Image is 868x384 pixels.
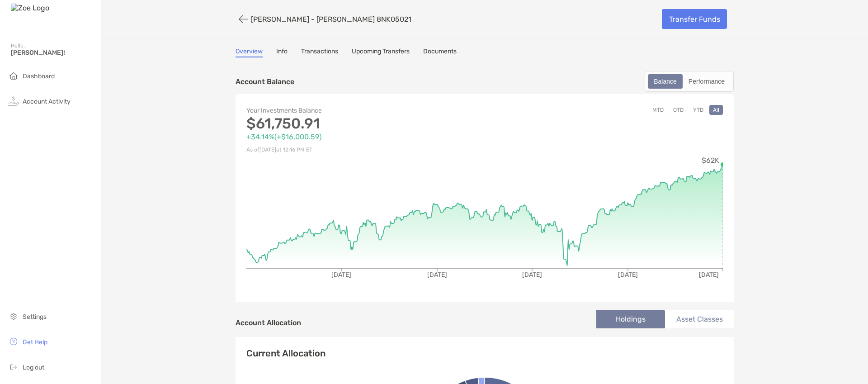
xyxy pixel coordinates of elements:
[689,105,707,115] button: YTD
[670,105,687,115] button: QTD
[8,361,19,372] img: logout icon
[684,75,730,88] div: Performance
[649,105,667,115] button: MTD
[618,271,638,279] tspan: [DATE]
[11,49,95,57] span: [PERSON_NAME]!
[702,156,719,165] tspan: $62K
[23,72,55,80] span: Dashboard
[699,271,719,279] tspan: [DATE]
[246,144,485,156] p: As of [DATE] at 12:16 PM ET
[301,47,338,57] a: Transactions
[331,271,351,279] tspan: [DATE]
[8,311,19,322] img: settings icon
[596,310,665,328] li: Holdings
[8,336,19,347] img: get-help icon
[23,364,44,371] span: Log out
[236,47,263,57] a: Overview
[665,310,734,328] li: Asset Classes
[522,271,542,279] tspan: [DATE]
[649,75,682,88] div: Balance
[246,118,485,129] p: $61,750.91
[8,95,19,106] img: activity icon
[423,47,457,57] a: Documents
[23,313,47,321] span: Settings
[427,271,447,279] tspan: [DATE]
[662,9,727,29] a: Transfer Funds
[276,47,288,57] a: Info
[246,131,485,142] p: +34.14% ( +$16,000.59 )
[352,47,410,57] a: Upcoming Transfers
[645,71,734,92] div: segmented control
[23,98,71,105] span: Account Activity
[8,70,19,81] img: household icon
[246,105,485,116] p: Your Investments Balance
[236,318,301,327] h4: Account Allocation
[251,15,411,24] p: [PERSON_NAME] - [PERSON_NAME] 8NK05021
[709,105,723,115] button: All
[11,4,49,12] img: Zoe Logo
[23,338,47,346] span: Get Help
[246,348,325,359] h4: Current Allocation
[236,76,294,87] p: Account Balance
